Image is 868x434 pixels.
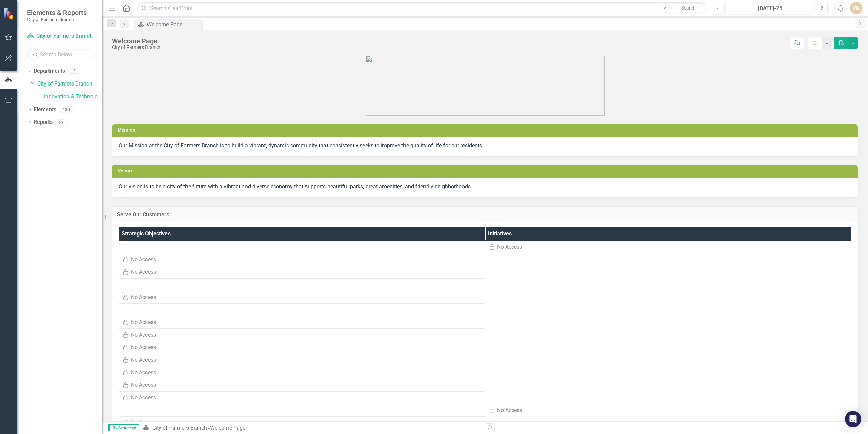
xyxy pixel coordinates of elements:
[44,93,102,101] a: Innovation & Technology
[34,118,53,126] a: Reports
[34,106,56,114] a: Elements
[112,45,160,50] div: City of Farmers Branch
[681,5,696,11] span: Search
[729,4,811,13] div: [DATE]-25
[27,17,87,22] small: City of Farmers Branch
[497,243,522,251] div: No Access
[137,2,707,14] input: Search ClearPoint...
[60,107,73,112] div: 130
[147,20,200,29] div: Welcome Page
[131,268,156,276] div: No Access
[131,394,156,402] div: No Access
[850,2,862,14] button: MC
[671,3,705,13] button: Search
[131,356,156,364] div: No Access
[56,119,67,125] div: 29
[131,319,156,326] div: No Access
[131,294,156,301] div: No Access
[131,344,156,352] div: No Access
[108,424,139,431] span: By Scorecard
[131,331,156,339] div: No Access
[131,256,156,264] div: No Access
[3,7,15,19] img: ClearPoint Strategy
[152,424,207,431] a: City of Farmers Branch
[37,80,102,88] a: City of Farmers Branch
[27,32,95,40] a: City of Farmers Branch
[68,68,79,74] div: 2
[210,424,245,431] div: Welcome Page
[497,407,522,414] div: No Access
[131,381,156,389] div: No Access
[118,168,854,173] h3: Vision
[119,142,851,150] p: Our Mission at the City of Farmers Branch is to build a vibrant, dynamic community that consisten...
[143,424,480,432] div: »
[727,2,813,14] button: [DATE]-25
[112,37,160,45] div: Welcome Page
[366,56,605,116] img: image.png
[117,212,853,218] h3: Serve Our Customers
[118,128,854,133] h3: Mission
[27,8,87,17] span: Elements & Reports
[34,67,65,75] a: Departments
[131,419,156,427] div: No Access
[845,411,861,427] div: Open Intercom Messenger
[136,20,200,29] a: Welcome Page
[27,49,95,60] input: Search Below...
[119,183,851,191] p: Our vision is to be a city of the future with a vibrant and diverse economy that supports beautif...
[131,369,156,377] div: No Access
